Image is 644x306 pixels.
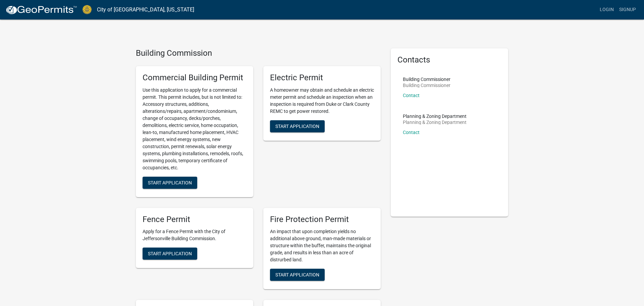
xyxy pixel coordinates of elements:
[83,5,92,14] img: City of Jeffersonville, Indiana
[616,3,639,16] a: Signup
[403,83,450,88] p: Building Commissioner
[597,3,616,16] a: Login
[143,248,197,260] button: Start Application
[148,251,192,256] span: Start Application
[143,177,197,189] button: Start Application
[403,114,467,119] p: Planning & Zoning Department
[97,4,194,15] a: City of [GEOGRAPHIC_DATA], [US_STATE]
[143,73,247,83] h5: Commercial Building Permit
[403,77,450,82] p: Building Commissioner
[270,215,374,224] h5: Fire Protection Permit
[143,215,247,224] h5: Fence Permit
[403,130,420,135] a: Contact
[270,120,325,132] button: Start Application
[270,228,374,263] p: An impact that upon completion yields no additional above ground, man-made materials or structure...
[275,272,319,277] span: Start Application
[270,73,374,83] h5: Electric Permit
[270,269,325,281] button: Start Application
[270,87,374,115] p: A homeowner may obtain and schedule an electric meter permit and schedule an inspection when an i...
[148,180,192,185] span: Start Application
[403,120,467,125] p: Planning & Zoning Department
[136,48,381,58] h4: Building Commission
[143,228,247,242] p: Apply for a Fence Permit with the City of Jeffersonville Building Commission.
[403,93,420,98] a: Contact
[397,55,501,65] h5: Contacts
[275,123,319,129] span: Start Application
[143,87,247,171] p: Use this application to apply for a commercial permit. This permit includes, but is not limited t...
